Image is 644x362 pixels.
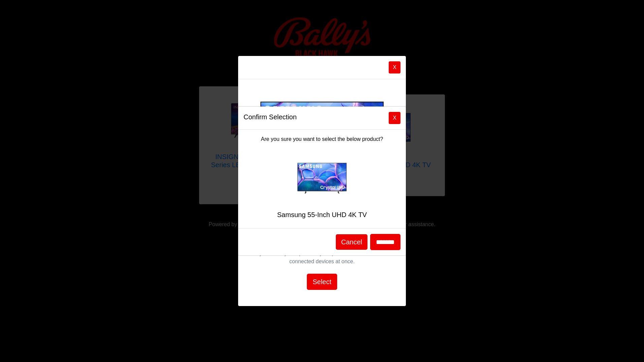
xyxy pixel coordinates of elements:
[244,112,297,122] h5: Confirm Selection
[336,234,367,250] button: Cancel
[295,160,349,197] img: Samsung 55-Inch UHD 4K TV
[389,112,400,124] button: Close
[244,211,400,219] h5: Samsung 55-Inch UHD 4K TV
[238,130,406,228] div: Are you sure you want to select the below product?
